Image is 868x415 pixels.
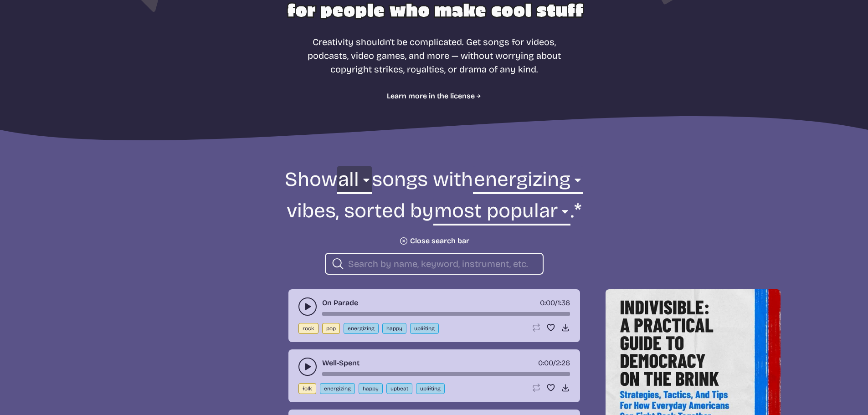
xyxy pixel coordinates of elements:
[322,323,340,334] button: pop
[546,383,555,392] button: Favorite
[298,383,316,394] button: folk
[532,383,541,392] button: Loop
[322,358,360,369] a: Well-Spent
[298,297,317,316] button: play-pause toggle
[386,383,412,394] button: upbeat
[359,383,383,394] button: happy
[322,297,358,308] a: On Parade
[298,323,318,334] button: rock
[473,166,583,198] select: vibe
[538,359,553,367] span: timer
[322,312,570,316] div: song-time-bar
[303,35,565,76] p: Creativity shouldn't be complicated. Get songs for videos, podcasts, video games, and more — with...
[546,323,555,332] button: Favorite
[433,198,570,229] select: sorting
[540,297,570,308] div: /
[538,358,570,369] div: /
[556,359,570,367] span: 2:26
[540,298,555,307] span: timer
[186,166,682,275] form: Show songs with vibes, sorted by .
[348,258,535,270] input: search
[387,91,481,102] a: Learn more in the license
[410,323,439,334] button: uplifting
[399,236,469,246] button: Close search bar
[558,298,570,307] span: 1:36
[416,383,445,394] button: uplifting
[322,372,570,376] div: song-time-bar
[298,358,317,376] button: play-pause toggle
[344,323,379,334] button: energizing
[337,166,372,198] select: genre
[320,383,355,394] button: energizing
[532,323,541,332] button: Loop
[382,323,406,334] button: happy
